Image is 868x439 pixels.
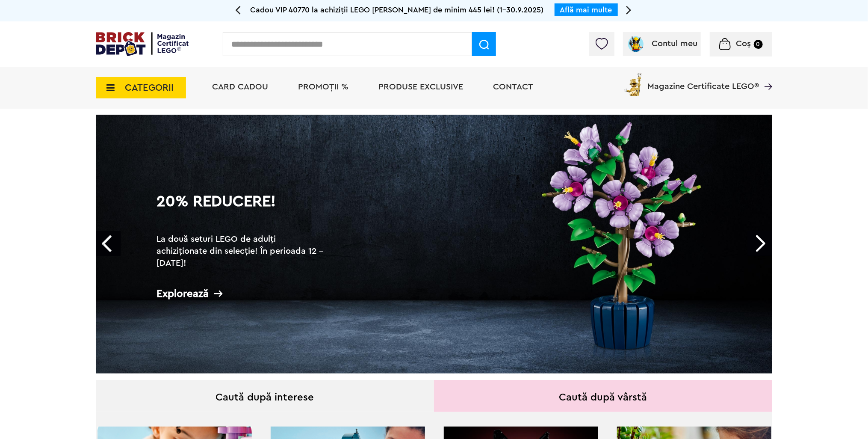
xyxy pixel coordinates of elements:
span: CATEGORII [125,83,174,92]
a: Magazine Certificate LEGO® [759,71,772,80]
h1: 20% Reducere! [156,194,328,225]
a: Află mai multe [560,6,612,14]
span: Coș [736,39,751,48]
h2: La două seturi LEGO de adulți achiziționate din selecție! În perioada 12 - [DATE]! [156,233,328,269]
a: Card Cadou [212,83,268,91]
a: Contact [493,83,533,91]
div: Caută după vârstă [434,380,772,412]
span: Magazine Certificate LEGO® [647,71,759,91]
a: Contul meu [626,39,698,48]
a: Produse exclusive [378,83,463,91]
small: 0 [754,40,763,49]
div: Caută după interese [96,380,434,412]
span: Contul meu [652,39,698,48]
a: Next [747,231,772,256]
a: Prev [96,231,121,256]
a: PROMOȚII % [298,83,348,91]
div: Explorează [156,288,328,299]
span: Cadou VIP 40770 la achiziții LEGO [PERSON_NAME] de minim 445 lei! (1-30.9.2025) [251,6,544,14]
a: 20% Reducere!La două seturi LEGO de adulți achiziționate din selecție! În perioada 12 - [DATE]!Ex... [96,115,772,374]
